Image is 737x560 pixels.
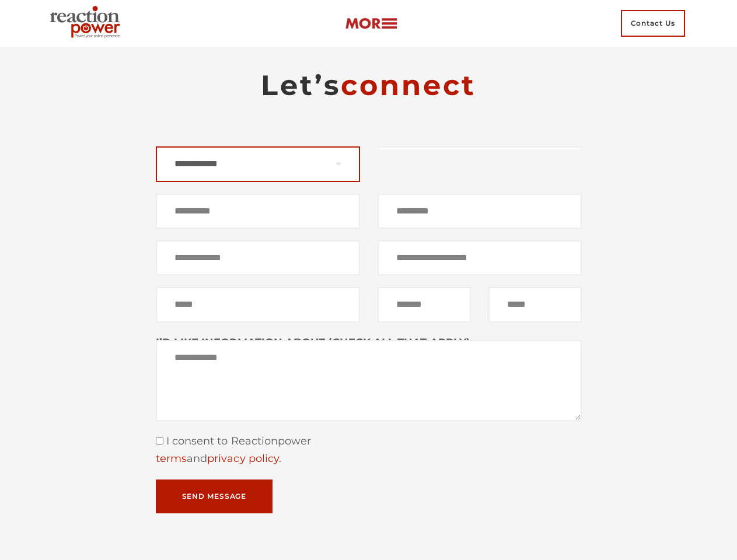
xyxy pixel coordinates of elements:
span: Send Message [182,493,247,500]
a: privacy policy. [207,452,281,465]
a: terms [156,452,187,465]
strong: I’D LIKE INFORMATION ABOUT (CHECK ALL THAT APPLY) [156,336,470,349]
form: Contact form [156,146,582,513]
img: Executive Branding | Personal Branding Agency [45,2,130,44]
span: connect [341,68,476,102]
div: and [156,450,582,468]
span: Contact Us [621,10,685,37]
span: I consent to Reactionpower [163,435,312,447]
img: more-btn.png [345,17,397,30]
button: Send Message [156,480,273,513]
h2: Let’s [156,68,582,103]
